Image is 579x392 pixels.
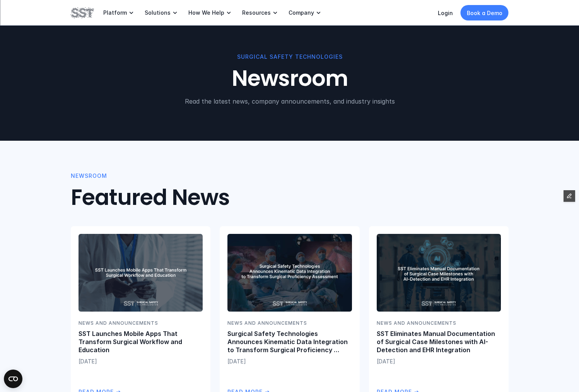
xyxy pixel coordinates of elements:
[438,10,453,16] a: Login
[71,53,509,61] p: SURGICAL SAFETY TECHNOLOGIES
[242,9,271,16] p: Resources
[79,357,203,365] p: [DATE]
[71,172,107,180] p: Newsroom
[71,97,509,106] p: Read the latest news, company announcements, and industry insights
[4,370,22,388] button: Open CMP widget
[461,5,509,20] a: Book a Demo
[227,234,352,312] img: Surgeons standing around an operating room table, looking up at kinematic data on a screen
[79,330,203,354] p: SST Launches Mobile Apps That Transform Surgical Workflow and Education
[103,9,127,16] p: Platform
[564,190,575,202] button: Edit Framer Content
[376,357,500,365] p: [DATE]
[467,9,502,17] p: Book a Demo
[71,66,509,92] h1: Newsroom
[79,319,203,327] p: News and Announcements
[227,357,352,365] p: [DATE]
[71,6,94,19] img: SST logo
[289,9,314,16] p: Company
[188,9,224,16] p: How We Help
[376,330,500,354] p: SST Eliminates Manual Documentation of Surgical Case Milestones with AI-Detection and EHR Integra...
[79,234,203,312] img: Doctor holding a cell phone in hand
[376,234,500,312] img: Doctors wheeling a patient down a hospital hallway
[227,330,352,354] p: Surgical Safety Technologies Announces Kinematic Data Integration to Transform Surgical Proficien...
[71,185,230,211] h2: Featured News
[227,319,352,327] p: News and Announcements
[145,9,171,16] p: Solutions
[376,319,500,327] p: News and Announcements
